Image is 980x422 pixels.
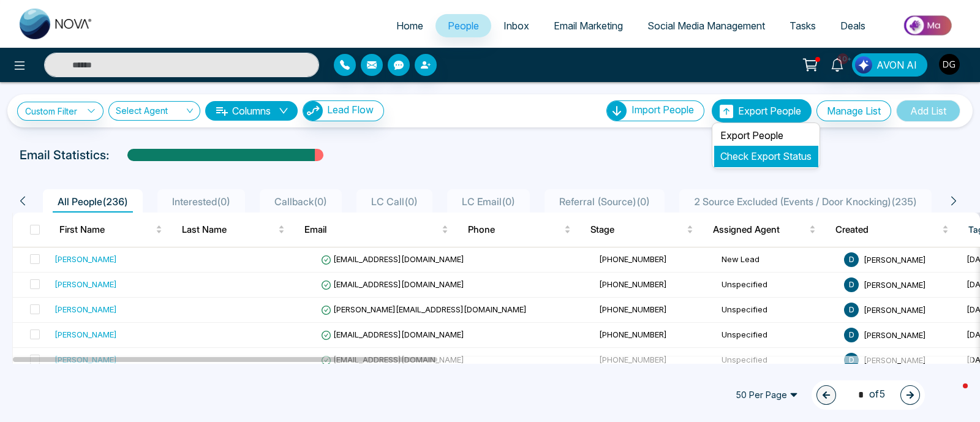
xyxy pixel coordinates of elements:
[852,53,927,77] button: AVON AI
[435,14,491,37] a: People
[321,254,464,264] span: [EMAIL_ADDRESS][DOMAIN_NAME]
[864,355,926,364] span: [PERSON_NAME]
[816,100,891,121] button: Manage List
[396,20,423,32] span: Home
[59,222,153,237] span: First Name
[458,213,581,247] th: Phone
[321,330,464,339] span: [EMAIL_ADDRESS][DOMAIN_NAME]
[835,222,940,237] span: Created
[53,195,133,208] span: All People ( 236 )
[790,20,816,32] span: Tasks
[20,146,109,164] p: Email Statistics:
[55,278,117,290] div: [PERSON_NAME]
[554,20,623,32] span: Email Marketing
[712,99,812,122] button: Export People
[182,222,276,237] span: Last Name
[938,380,968,410] iframe: Intercom live chat
[468,222,562,237] span: Phone
[599,355,667,364] span: [PHONE_NUMBER]
[599,279,667,289] span: [PHONE_NUMBER]
[366,195,423,208] span: LC Call ( 0 )
[304,222,439,237] span: Email
[689,195,922,208] span: 2 Source Excluded (Events / Door Knocking) ( 235 )
[303,101,323,121] img: Lead Flow
[581,213,703,247] th: Stage
[590,222,684,237] span: Stage
[55,353,117,366] div: [PERSON_NAME]
[50,213,172,247] th: First Name
[503,20,529,32] span: Inbox
[851,386,886,403] span: of 5
[777,14,828,37] a: Tasks
[826,213,959,247] th: Created
[167,195,235,208] span: Interested ( 0 )
[844,353,859,367] span: D
[864,304,926,314] span: [PERSON_NAME]
[738,105,801,117] span: Export People
[321,279,464,289] span: [EMAIL_ADDRESS][DOMAIN_NAME]
[703,213,826,247] th: Assigned Agent
[884,12,973,39] img: Market-place.gif
[599,330,667,339] span: [PHONE_NUMBER]
[321,304,527,314] span: [PERSON_NAME][EMAIL_ADDRESS][DOMAIN_NAME]
[837,53,848,64] span: 10+
[717,273,839,298] td: Unspecified
[864,254,926,264] span: [PERSON_NAME]
[939,54,960,75] img: User Avatar
[269,195,332,208] span: Callback ( 0 )
[717,247,839,273] td: New Lead
[298,100,384,121] a: Lead FlowLead Flow
[631,104,694,116] span: Import People
[844,328,859,342] span: D
[279,106,288,116] span: down
[717,298,839,323] td: Unspecified
[714,125,818,146] li: Export People
[295,213,458,247] th: Email
[457,195,520,208] span: LC Email ( 0 )
[17,102,104,121] a: Custom Filter
[844,252,859,267] span: D
[55,253,117,265] div: [PERSON_NAME]
[599,304,667,314] span: [PHONE_NUMBER]
[205,101,298,121] button: Columnsdown
[55,328,117,341] div: [PERSON_NAME]
[727,385,807,405] span: 50 Per Page
[327,104,374,116] span: Lead Flow
[864,330,926,339] span: [PERSON_NAME]
[713,222,807,237] span: Assigned Agent
[172,213,295,247] th: Last Name
[647,20,765,32] span: Social Media Management
[717,323,839,348] td: Unspecified
[855,56,872,73] img: Lead Flow
[720,150,812,162] a: Check Export Status
[599,254,667,264] span: [PHONE_NUMBER]
[321,355,464,364] span: [EMAIL_ADDRESS][DOMAIN_NAME]
[635,14,777,37] a: Social Media Management
[823,53,852,75] a: 10+
[844,303,859,317] span: D
[448,20,479,32] span: People
[541,14,635,37] a: Email Marketing
[55,303,117,315] div: [PERSON_NAME]
[554,195,655,208] span: Referral (Source) ( 0 )
[20,9,93,39] img: Nova CRM Logo
[717,348,839,373] td: Unspecified
[828,14,878,37] a: Deals
[864,279,926,289] span: [PERSON_NAME]
[491,14,541,37] a: Inbox
[840,20,865,32] span: Deals
[876,58,917,72] span: AVON AI
[303,100,384,121] button: Lead Flow
[384,14,435,37] a: Home
[844,277,859,292] span: D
